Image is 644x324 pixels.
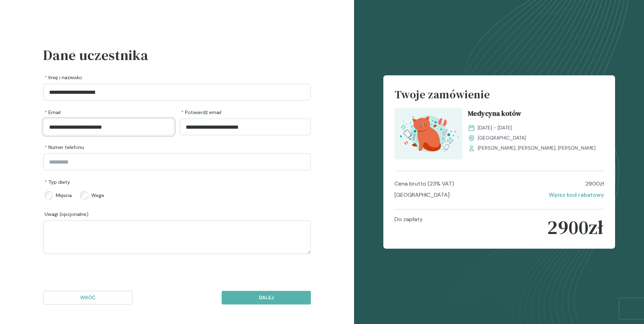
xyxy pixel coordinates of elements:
[394,86,604,108] h4: Twoje zamówienie
[43,84,311,100] input: Imię i nazwisko
[394,108,462,159] img: aHfQZEMqNJQqH-e8_MedKot_T.svg
[43,45,311,66] h3: Dane uczestnika
[45,144,84,151] span: Numer telefonu
[45,74,82,81] span: Imię i nazwisko
[222,291,311,304] button: Dalej
[80,191,89,199] input: Wege
[394,191,450,199] p: [GEOGRAPHIC_DATA]
[468,108,521,121] span: Medycyna kotów
[181,109,221,116] span: Potwierdź email
[91,192,104,199] span: Wege
[478,134,526,142] span: [GEOGRAPHIC_DATA]
[45,211,89,218] span: Uwagi (opcjonalne)
[547,215,604,240] p: 2900 zł
[43,119,174,135] input: Email
[549,191,604,199] p: Wpisz kod rabatowy
[180,119,311,135] input: Potwierdź email
[478,144,596,152] span: [PERSON_NAME], [PERSON_NAME], [PERSON_NAME]
[478,124,512,131] span: [DATE] - [DATE]
[45,109,61,116] span: Email
[228,294,305,301] p: Dalej
[45,191,53,199] input: Mięsna
[56,192,72,199] span: Mięsna
[49,294,127,301] p: Wróć
[45,179,70,186] span: Typ diety
[585,180,604,188] p: 2900 zł
[43,153,311,170] input: Numer telefonu
[43,291,132,304] button: Wróć
[394,215,423,240] p: Do zapłaty
[394,180,454,188] p: Cena brutto (23% VAT)
[468,108,604,121] a: Medycyna kotów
